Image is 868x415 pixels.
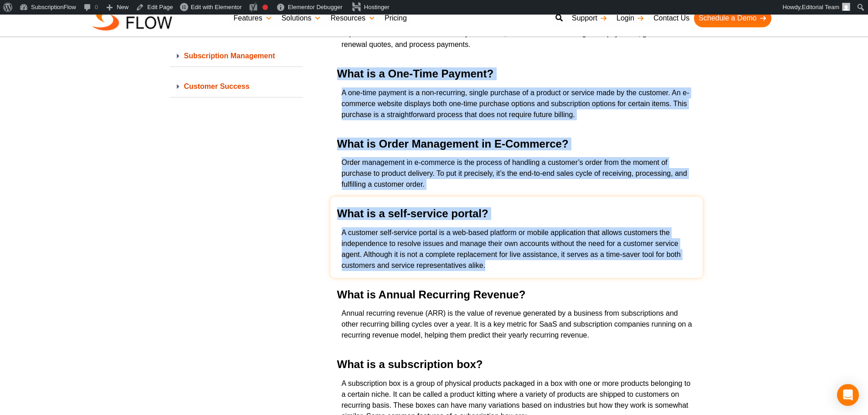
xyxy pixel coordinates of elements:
span: Editorial Team [802,4,839,10]
a: Solutions [277,9,326,27]
a: Features [229,9,277,27]
span: Edit with Elementor [191,4,242,10]
img: Subscriptionflow [92,6,172,31]
a: Resources [326,9,380,27]
a: Schedule a Demo [694,9,771,27]
div: Customer Success [170,76,303,97]
div: Open Intercom Messenger [837,384,859,406]
a: Customer Success [184,82,250,90]
a: Subscription Management [184,52,275,60]
div: Focus keyphrase not set [262,5,268,10]
div: Subscription Management [170,46,303,67]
